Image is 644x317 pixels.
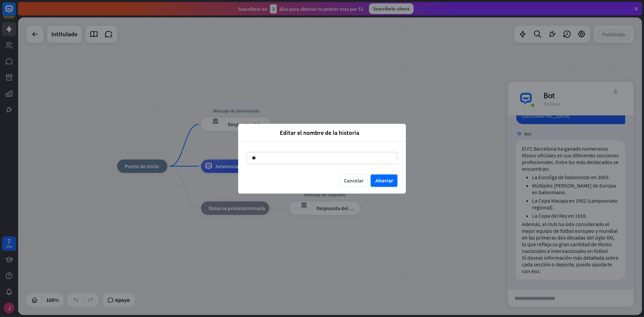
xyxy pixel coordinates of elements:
font: Editar el nombre de la historia [280,129,359,137]
button: Abrir el widget de chat LiveChat [5,3,25,23]
button: Ahorrar [371,174,397,187]
button: Cancelar [340,174,367,187]
font: Ahorrar [375,177,393,184]
font: Cancelar [344,177,364,184]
